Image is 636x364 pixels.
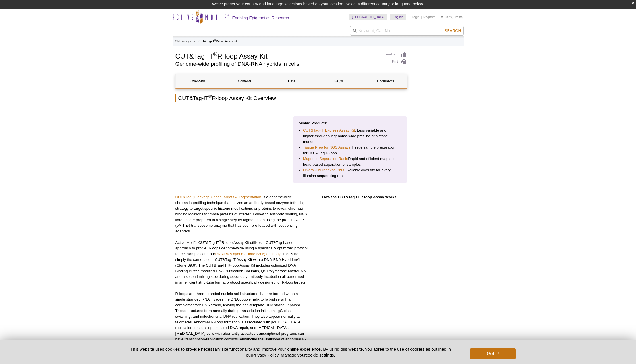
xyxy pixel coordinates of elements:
li: CUT&Tag-IT R-loop Assay Kit [198,40,237,43]
button: Search [443,28,463,33]
sup: ® [214,39,216,42]
li: Rapid and efficient magnetic bead-based separation of samples [303,156,397,167]
li: Tissue sample preparation for CUT&Tag R-loop [303,145,397,156]
a: English [390,14,406,20]
a: FAQs [316,74,361,88]
a: Privacy Policy [252,353,278,357]
li: (0 items) [441,14,464,20]
strong: How the CUT&Tag-IT R-loop Assay Works [322,195,396,199]
img: Your Cart [441,15,443,18]
a: Data [270,74,314,88]
a: Diversi-Phi Indexed PhiX [303,167,345,173]
sup: ® [208,94,212,99]
a: ChIP Assays [175,39,191,44]
a: Contents [223,74,267,88]
a: Register [423,15,435,19]
p: This website uses cookies to provide necessary site functionality and improve your online experie... [121,346,461,358]
p: Related Products: [297,120,403,126]
a: Overview [176,74,220,88]
sup: ® [219,240,221,243]
a: Magnetic Separation Rack: [303,156,348,162]
li: : Less variable and higher-throughput genome-wide profiling of histone marks [303,128,397,145]
a: CUT&Tag (Cleavage Under Targets & Tagmentation) [175,195,263,199]
p: Active Motif’s CUT&Tag-IT R-loop Assay Kit utilizes a CUT&Tag-based approach to profile R-loops g... [175,240,308,285]
li: | [421,14,422,20]
span: Search [444,28,461,33]
p: is a genome-wide chromatin profiling technique that utilizes an antibody-based enzyme tethering s... [175,194,308,234]
a: CUT&Tag-IT Express Assay Kit [303,128,355,133]
h2: Genome-wide profiling of DNA-RNA hybrids in cells [175,61,380,66]
button: cookie settings [306,353,334,357]
button: Got it! [470,348,515,359]
h1: CUT&Tag-IT R-loop Assay Kit [175,51,380,60]
a: Tissue Prep for NGS Assays: [303,145,351,150]
li: : Reliable diversity for every Illumina sequencing run [303,167,397,179]
a: DNA-RNA hybrid (Clone S9.6) antibody [215,252,280,256]
a: [GEOGRAPHIC_DATA] [349,14,388,20]
h2: CUT&Tag-IT R-loop Assay Kit Overview [175,94,407,102]
a: Documents [363,74,408,88]
input: Keyword, Cat. No. [350,26,464,36]
sup: ® [213,51,217,57]
a: Cart [441,15,451,19]
li: » [193,40,195,43]
a: Login [412,15,419,19]
a: Feedback [386,51,407,58]
h2: Enabling Epigenetics Research [232,15,289,20]
p: R-loops are three-stranded nucleic acid structures that are formed when a single stranded RNA inv... [175,291,308,348]
a: Print [386,59,407,65]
